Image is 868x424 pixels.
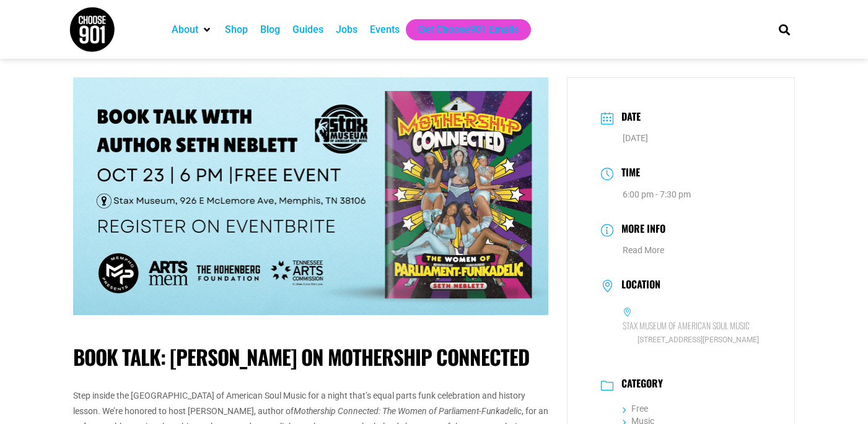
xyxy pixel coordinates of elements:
span: [STREET_ADDRESS][PERSON_NAME] [623,334,761,346]
a: Jobs [336,22,357,37]
div: About [165,19,219,40]
h3: More Info [615,221,665,239]
a: Get Choose901 Emails [418,22,519,37]
a: Shop [225,22,248,37]
a: Free [623,404,648,413]
abbr: 6:00 pm - 7:30 pm [623,189,691,199]
nav: Main nav [165,19,758,40]
a: Read More [623,245,664,255]
div: Search [774,19,794,40]
em: Mothership Connected: The Women of Parliament-Funkadelic [294,406,522,416]
h3: Time [615,165,640,183]
span: [DATE] [623,133,648,143]
h6: Stax Museum of American Soul Music [623,320,750,331]
a: Blog [260,22,280,37]
h3: Location [615,279,660,293]
a: Guides [292,22,323,37]
a: About [172,22,198,37]
h3: Date [615,109,641,127]
h1: Book Talk: [PERSON_NAME] on Mothership Connected [73,345,548,370]
a: Events [370,22,400,37]
h3: Category [615,378,663,392]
